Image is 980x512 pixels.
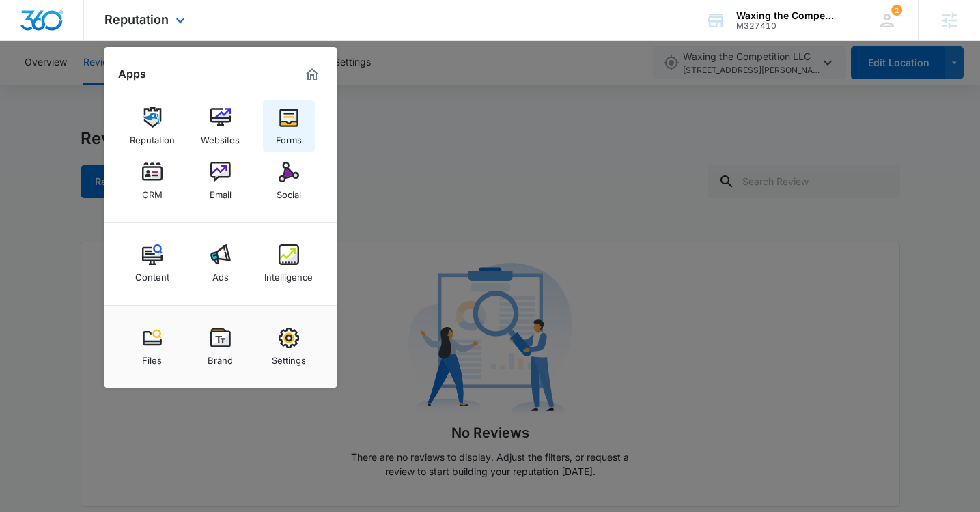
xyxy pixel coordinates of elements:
a: Websites [195,100,247,152]
div: Intelligence [264,265,313,283]
a: Reputation [126,100,178,152]
div: account id [736,21,836,31]
a: Forms [263,100,315,152]
div: Email [210,182,232,200]
div: account name [736,10,836,21]
a: Files [126,321,178,373]
a: Settings [263,321,315,373]
div: Reputation [130,128,175,145]
a: Marketing 360® Dashboard [301,63,323,85]
a: CRM [126,155,178,207]
div: CRM [142,182,163,200]
a: Ads [195,238,247,289]
h2: Apps [118,68,146,81]
span: 1 [891,5,902,16]
div: Social [277,182,301,200]
div: Ads [212,265,229,283]
div: Content [135,265,169,283]
a: Brand [195,321,247,373]
div: Settings [272,348,306,366]
div: Websites [201,128,240,145]
a: Email [195,155,247,207]
a: Content [126,238,178,289]
span: Reputation [104,12,169,27]
div: Files [142,348,162,366]
a: Intelligence [263,238,315,289]
a: Social [263,155,315,207]
div: Brand [208,348,233,366]
div: Forms [276,128,302,145]
div: notifications count [891,5,902,16]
